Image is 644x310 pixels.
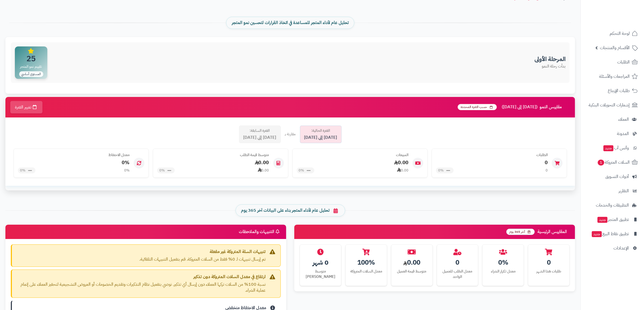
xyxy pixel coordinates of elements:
[617,130,629,137] span: المدونة
[19,64,44,70] span: تقييم نمو المتجر
[600,44,630,52] span: الأقسام والمنتجات
[603,144,629,152] span: وآتس آب
[584,156,641,169] a: السلات المتروكة1
[258,168,269,173] div: 0.00
[605,173,629,180] span: أدوات التسويق
[243,134,276,141] span: [DATE] إلى [DATE]
[395,258,428,267] div: 0.00
[16,274,266,280] strong: ارتفاع في معدل السلات المتروكة دون تذكير
[458,104,571,110] h3: مقاييس النمو
[299,168,304,173] span: 0%
[241,207,330,214] span: تحليل عام لأداء المتجر بناء على البيانات آخر 365 يوم
[584,127,641,140] a: المدونة
[589,101,630,109] span: إشعارات التحويلات البنكية
[603,145,613,151] span: جديد
[304,269,337,279] div: متوسط [PERSON_NAME]
[16,249,266,255] strong: تنبيهات السلة المتروكة غير مفعلة
[436,153,548,157] h4: الطلبات
[157,153,269,157] h4: متوسط قيمة الطلب
[584,56,641,69] a: الطلبات
[487,269,520,274] div: معدل تكرار الشراء
[436,159,548,166] div: 0
[584,84,641,97] a: طلبات الإرجاع
[350,269,383,274] div: معدل السلات المتروكة
[124,168,130,173] div: 0%
[584,27,641,40] a: لوحة التحكم
[584,213,641,226] a: تطبيق المتجرجديد
[438,168,444,173] span: 0%
[487,258,520,267] div: 0%
[599,73,630,80] span: المراجعات والأسئلة
[297,159,408,166] div: 0.00
[441,258,474,267] div: 0
[250,128,270,133] span: الفترة السابقة:
[232,20,349,26] span: تحليل عام لأداء المتجر للمساعدة في اتخاذ القرارات لتحسين نمو المتجر
[596,201,629,209] span: التطبيقات والخدمات
[19,55,44,63] span: 25
[597,216,629,223] span: تطبيق المتجر
[157,159,269,166] div: 0.00
[619,187,629,195] span: التقارير
[16,281,266,294] p: نسبة 100% من السلات تركها العملاء دون إرسال أي تذكير. نوصي بتفعيل نظام التذكيرات وتقديم الخصومات ...
[350,258,383,267] div: 100%
[597,159,630,166] span: السلات المتروكة
[18,153,130,157] h4: معدل الاحتفاظ
[617,58,630,66] span: الطلبات
[584,184,641,197] a: التقارير
[441,269,474,279] div: معدل الطلب للعميل الواحد
[592,231,602,237] span: جديد
[297,153,408,157] h4: المبيعات
[584,227,641,240] a: تطبيق نقاط البيعجديد
[532,269,565,274] div: طلبات هذا الشهر
[584,199,641,212] a: التطبيقات والخدمات
[16,256,266,262] p: تم إرسال تنبيهات لـ 0% فقط من السلات المتروكة. قم بتفعيل التنبيهات التلقائية.
[304,134,337,141] span: [DATE] إلى [DATE]
[610,30,630,37] span: لوحة التحكم
[458,104,497,110] span: حسب الفترة المحددة
[618,116,629,123] span: العملاء
[159,168,165,173] span: 0%
[19,71,43,77] span: المستوى أساسي
[532,258,565,267] div: 0
[239,229,281,234] h3: التنبيهات والملاحظات
[397,168,408,173] div: 0.00
[534,63,566,69] p: بدأت رحلة النمو
[502,105,537,110] span: ([DATE] إلى [DATE])
[395,269,428,274] div: متوسط قيمة العميل
[10,101,42,113] button: تغيير الفترة
[613,244,629,252] span: الإعدادات
[311,128,330,133] span: الفترة الحالية:
[584,141,641,154] a: وآتس آبجديد
[598,160,604,166] span: 1
[584,99,641,112] a: إشعارات التحويلات البنكية
[304,258,337,267] div: 0 شهر
[584,242,641,255] a: الإعدادات
[546,168,548,173] div: 0
[584,113,641,126] a: العملاء
[591,230,629,238] span: تطبيق نقاط البيع
[285,132,296,137] div: مقارنة بـ
[597,217,607,223] span: جديد
[608,87,630,95] span: طلبات الإرجاع
[20,168,25,173] span: 0%
[584,170,641,183] a: أدوات التسويق
[584,70,641,83] a: المراجعات والأسئلة
[506,229,570,235] h3: المقاييس الرئيسية
[18,159,130,166] div: 0%
[534,56,566,62] h3: المرحلة الأولى
[506,229,535,235] span: آخر 365 يوم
